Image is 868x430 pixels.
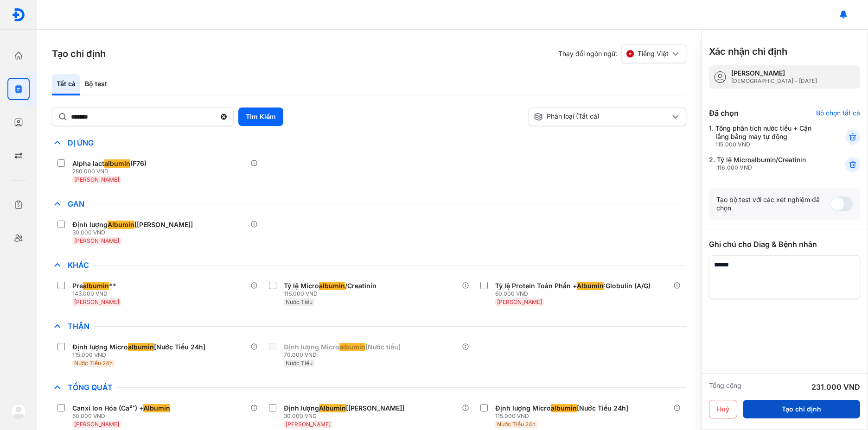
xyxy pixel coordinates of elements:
[709,400,737,418] button: Huỷ
[52,47,106,60] h3: Tạo chỉ định
[63,260,94,270] span: Khác
[811,381,860,392] div: 231.000 VND
[63,383,117,392] span: Tổng Quát
[716,196,830,212] div: Tạo bộ test với các xét nghiệm đã chọn
[709,156,823,171] div: 2.
[80,74,112,95] div: Bộ test
[143,404,170,412] span: Albumin
[52,74,80,95] div: Tất cả
[128,343,154,351] span: albumin
[72,168,150,175] div: 280.000 VND
[74,298,119,305] span: [PERSON_NAME]
[238,107,283,126] button: Tìm Kiếm
[731,69,817,77] div: [PERSON_NAME]
[709,45,787,58] h3: Xác nhận chỉ định
[284,290,380,297] div: 116.000 VND
[339,343,365,351] span: albumin
[63,322,94,331] span: Thận
[709,239,860,250] div: Ghi chú cho Diag & Bệnh nhân
[495,404,628,412] div: Định lượng Micro [Nước Tiểu 24h]
[72,159,147,168] div: Alpha lact (F76)
[72,290,123,297] div: 143.000 VND
[715,124,823,148] div: Tổng phân tích nước tiểu + Cặn lắng bằng máy tự động
[319,282,345,290] span: albumin
[12,8,26,22] img: logo
[284,343,401,351] div: Định lượng Micro [Nước tiểu]
[11,404,26,419] img: logo
[717,156,806,171] div: Tỷ lệ Microalbumin/Creatinin
[284,351,404,359] div: 70.000 VND
[638,50,669,58] span: Tiếng Việt
[495,412,632,420] div: 115.000 VND
[709,381,741,392] div: Tổng cộng
[63,199,89,209] span: Gan
[709,107,739,119] div: Đã chọn
[286,298,313,305] span: Nước Tiểu
[286,421,331,428] span: [PERSON_NAME]
[104,159,130,168] span: albumin
[495,282,651,290] div: Tỷ lệ Protein Toàn Phần + :Globulin (A/G)
[743,400,860,418] button: Tạo chỉ định
[495,290,654,297] div: 60.000 VND
[72,221,193,229] div: Định lượng [[PERSON_NAME]]
[72,351,209,359] div: 115.000 VND
[74,176,119,183] span: [PERSON_NAME]
[577,282,604,290] span: Albumin
[717,164,806,171] div: 116.000 VND
[816,109,860,117] div: Bỏ chọn tất cả
[551,404,577,412] span: albumin
[284,282,377,290] div: Tỷ lệ Micro /Creatinin
[83,282,109,290] span: albumin
[284,412,408,420] div: 30.000 VND
[715,141,823,148] div: 115.000 VND
[284,404,404,412] div: Định lượng [[PERSON_NAME]]
[72,343,205,351] div: Định lượng Micro [Nước Tiểu 24h]
[497,421,536,428] span: Nước Tiểu 24h
[558,44,686,63] div: Thay đổi ngôn ngữ:
[72,404,170,412] div: Canxi Ion Hóa (Ca²⁺) +
[72,229,197,236] div: 30.000 VND
[534,112,670,121] div: Phân loại (Tất cả)
[709,124,823,148] div: 1.
[497,298,542,305] span: [PERSON_NAME]
[74,360,113,367] span: Nước Tiểu 24h
[72,412,174,420] div: 60.000 VND
[74,421,119,428] span: [PERSON_NAME]
[74,237,119,244] span: [PERSON_NAME]
[108,221,134,229] span: Albumin
[319,404,346,412] span: Albumin
[731,77,817,85] div: [DEMOGRAPHIC_DATA] - [DATE]
[63,138,98,147] span: Dị Ứng
[286,360,313,367] span: Nước Tiểu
